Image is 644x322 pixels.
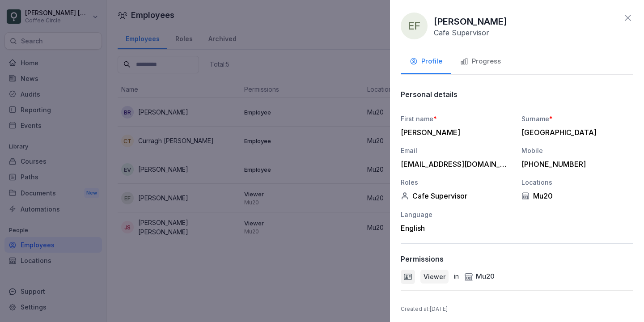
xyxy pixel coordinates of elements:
div: Profile [410,56,442,67]
div: Mu20 [521,191,633,200]
div: Progress [460,56,501,67]
div: Roles [401,178,513,187]
p: in [454,271,459,282]
p: [PERSON_NAME] [434,15,507,28]
p: Created at : [DATE] [401,305,633,313]
div: Locations [521,178,633,187]
div: Mobile [521,146,633,155]
button: Profile [401,50,451,74]
div: English [401,224,513,233]
p: Cafe Supervisor [434,28,489,37]
div: [GEOGRAPHIC_DATA] [521,128,629,137]
div: Language [401,210,513,219]
div: [PHONE_NUMBER] [521,160,629,169]
div: [EMAIL_ADDRESS][DOMAIN_NAME] [401,160,508,169]
p: Viewer [424,272,445,281]
div: Cafe Supervisor [401,191,513,200]
p: Permissions [401,254,444,263]
div: Mu20 [464,271,495,282]
div: Email [401,146,513,155]
div: Surname [521,114,633,123]
p: Personal details [401,90,458,99]
button: Progress [451,50,510,74]
div: First name [401,114,513,123]
div: [PERSON_NAME] [401,128,508,137]
div: EF [401,13,428,39]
